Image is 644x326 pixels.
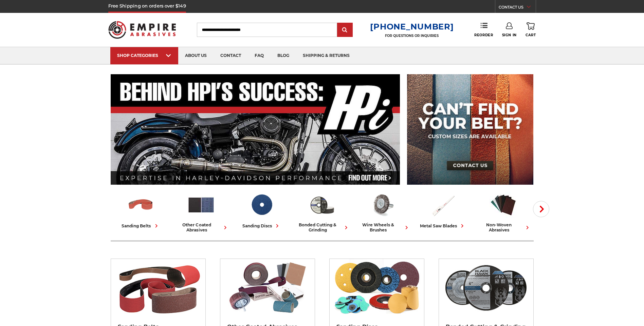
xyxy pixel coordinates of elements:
div: SHOP CATEGORIES [117,53,171,58]
img: Other Coated Abrasives [187,191,215,219]
div: sanding belts [122,222,160,229]
a: CONTACT US [499,3,536,13]
span: Sign In [502,33,517,37]
a: contact [214,47,248,64]
a: Reorder [474,22,493,37]
div: non-woven abrasives [476,222,531,232]
img: Sanding Belts [127,191,155,219]
img: Wire Wheels & Brushes [368,191,397,219]
img: Bonded Cutting & Grinding [308,191,336,219]
img: Metal Saw Blades [429,191,457,219]
a: shipping & returns [296,47,356,64]
a: sanding belts [113,191,168,229]
img: Non-woven Abrasives [489,191,517,219]
img: Other Coated Abrasives [223,259,311,317]
a: bonded cutting & grinding [295,191,350,232]
img: Sanding Discs [247,191,276,219]
a: about us [178,47,214,64]
img: Sanding Discs [333,259,421,317]
div: wire wheels & brushes [355,222,410,232]
a: sanding discs [234,191,289,229]
a: [PHONE_NUMBER] [370,22,454,32]
img: Sanding Belts [114,259,202,317]
div: metal saw blades [420,222,466,229]
a: metal saw blades [416,191,471,229]
span: Reorder [474,33,493,37]
img: Empire Abrasives [108,17,176,43]
input: Submit [338,23,352,37]
img: Banner for an interview featuring Horsepower Inc who makes Harley performance upgrades featured o... [111,74,400,185]
div: other coated abrasives [174,222,229,232]
a: Cart [526,22,536,37]
button: Next [533,201,549,217]
img: promo banner for custom belts. [407,74,533,185]
a: non-woven abrasives [476,191,531,232]
span: Cart [526,33,536,37]
div: bonded cutting & grinding [295,222,350,232]
a: wire wheels & brushes [355,191,410,232]
p: FOR QUESTIONS OR INQUIRIES [370,34,454,38]
a: blog [271,47,296,64]
a: other coated abrasives [174,191,229,232]
img: Bonded Cutting & Grinding [442,259,530,317]
a: faq [248,47,271,64]
div: sanding discs [242,222,281,229]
